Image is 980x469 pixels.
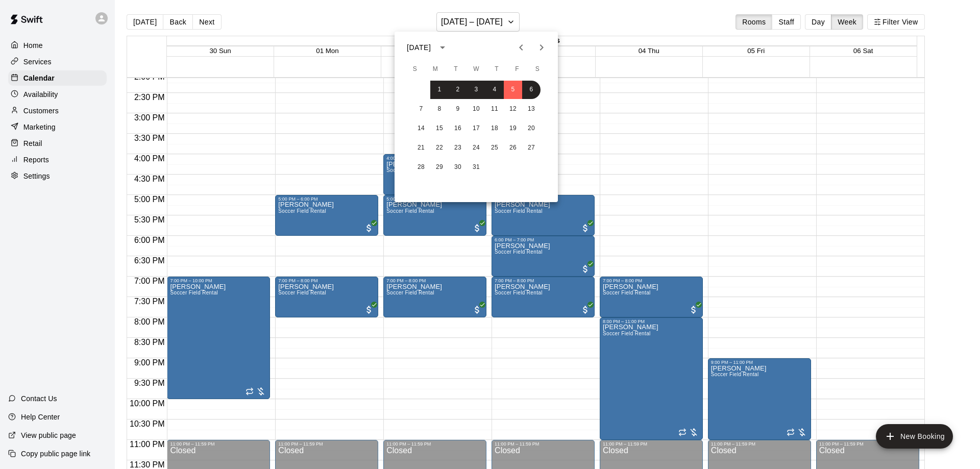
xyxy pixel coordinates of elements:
[508,59,526,80] span: Friday
[467,139,485,157] button: 24
[467,119,485,138] button: 17
[485,100,504,118] button: 11
[412,100,430,118] button: 7
[412,139,430,157] button: 21
[522,100,541,118] button: 13
[430,81,449,99] button: 1
[504,100,522,118] button: 12
[485,139,504,157] button: 25
[485,119,504,138] button: 18
[485,81,504,99] button: 4
[522,139,541,157] button: 27
[449,119,467,138] button: 16
[449,81,467,99] button: 2
[504,139,522,157] button: 26
[412,158,430,177] button: 28
[467,59,485,80] span: Wednesday
[528,59,547,80] span: Saturday
[467,100,485,118] button: 10
[412,119,430,138] button: 14
[522,81,541,99] button: 6
[434,39,451,56] button: calendar view is open, switch to year view
[504,119,522,138] button: 19
[430,139,449,157] button: 22
[449,100,467,118] button: 9
[430,158,449,177] button: 29
[467,158,485,177] button: 31
[531,37,552,58] button: Next month
[430,119,449,138] button: 15
[449,158,467,177] button: 30
[467,81,485,99] button: 3
[449,139,467,157] button: 23
[504,81,522,99] button: 5
[430,100,449,118] button: 8
[522,119,541,138] button: 20
[511,37,531,58] button: Previous month
[487,59,506,80] span: Thursday
[407,42,431,53] div: [DATE]
[447,59,465,80] span: Tuesday
[406,59,424,80] span: Sunday
[426,59,445,80] span: Monday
